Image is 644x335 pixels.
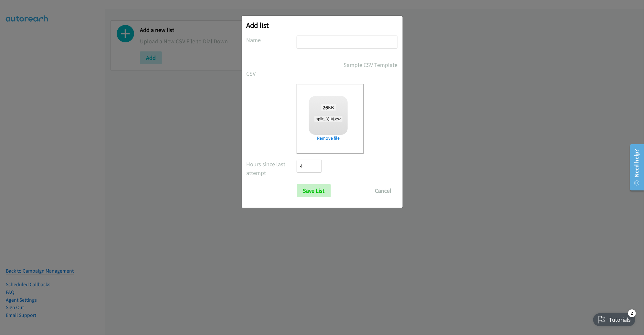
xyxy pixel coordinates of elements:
strong: 26 [323,104,328,111]
h2: Add list [247,21,398,30]
input: Save List [297,184,331,197]
a: Sample CSV Template [344,60,398,69]
label: CSV [247,69,297,78]
button: Cancel [369,184,398,197]
iframe: Checklist [589,307,639,330]
span: split_3(10).csv [314,116,343,122]
label: Hours since last attempt [247,160,297,177]
iframe: Resource Center [626,142,644,193]
span: KB [321,104,336,111]
label: Name [247,36,297,44]
a: Remove file [309,135,348,142]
